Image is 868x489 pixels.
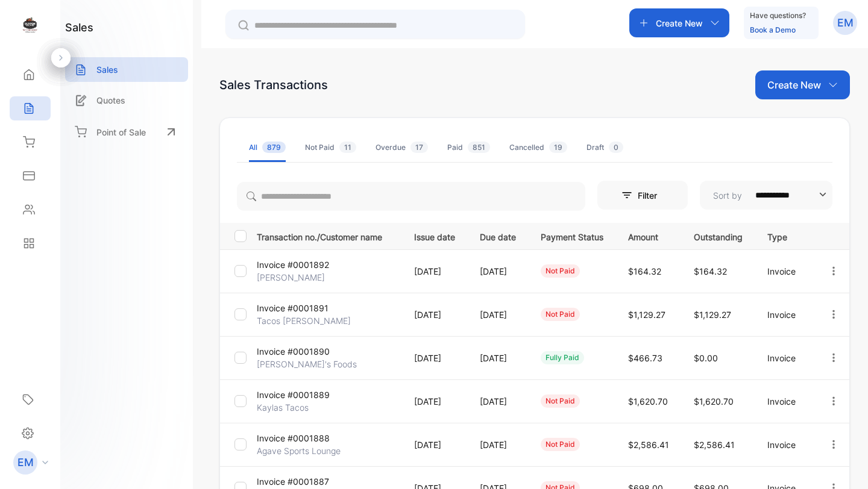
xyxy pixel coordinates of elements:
p: Invoice [767,308,803,321]
p: Due date [480,228,516,243]
span: 11 [339,142,356,153]
a: Book a Demo [750,25,796,34]
p: Type [767,228,803,243]
p: [DATE] [480,352,516,364]
span: $0.00 [694,353,718,363]
p: Kaylas Tacos [257,401,309,414]
p: [DATE] [480,438,516,451]
div: Overdue [376,142,428,153]
div: Cancelled [509,142,567,153]
p: Transaction no./Customer name [257,228,399,243]
span: 879 [262,142,286,153]
span: 19 [549,142,567,153]
div: Draft [587,142,623,153]
span: $164.32 [628,266,661,276]
p: Invoice #0001891 [257,302,329,314]
p: EM [17,455,34,470]
button: Create New [755,70,850,99]
p: [PERSON_NAME] [257,271,325,284]
p: Invoice #0001889 [257,388,330,401]
p: [DATE] [414,308,455,321]
p: Create New [656,17,703,30]
span: $1,129.27 [694,310,731,320]
p: [DATE] [414,395,455,408]
p: Invoice [767,395,803,408]
p: [DATE] [480,395,516,408]
p: Invoice [767,265,803,278]
span: 851 [468,142,490,153]
button: EM [833,8,857,37]
a: Sales [65,57,188,82]
p: Have questions? [750,10,806,22]
p: Payment Status [541,228,603,243]
p: Sort by [713,189,742,202]
button: Sort by [700,181,832,210]
span: $164.32 [694,266,727,276]
span: $1,129.27 [628,310,665,320]
p: [PERSON_NAME]'s Foods [257,358,357,370]
p: Tacos [PERSON_NAME] [257,314,351,327]
p: Create New [767,78,821,92]
div: Paid [447,142,490,153]
p: [DATE] [480,265,516,278]
span: $2,586.41 [628,440,669,450]
p: Invoice #0001890 [257,345,330,358]
p: [DATE] [414,352,455,364]
iframe: LiveChat chat widget [817,438,868,489]
div: not paid [541,438,580,451]
div: Not Paid [305,142,356,153]
span: $466.73 [628,353,662,363]
p: Outstanding [694,228,743,243]
p: Invoice #0001892 [257,258,329,271]
p: Amount [628,228,669,243]
span: $2,586.41 [694,440,735,450]
span: 0 [609,142,623,153]
p: Issue date [414,228,455,243]
p: [DATE] [414,438,455,451]
div: Sales Transactions [219,76,328,94]
a: Point of Sale [65,119,188,145]
p: [DATE] [414,265,455,278]
p: [DATE] [480,308,516,321]
a: Quotes [65,88,188,113]
div: All [249,142,286,153]
h1: sales [65,19,93,36]
div: not paid [541,264,580,278]
div: fully paid [541,351,584,364]
p: Invoice #0001888 [257,432,330,444]
img: logo [21,16,39,34]
p: Invoice #0001887 [257,475,329,488]
span: $1,620.70 [694,396,734,406]
button: Create New [629,8,729,37]
div: not paid [541,394,580,408]
p: Quotes [96,94,125,107]
div: not paid [541,308,580,321]
p: Agave Sports Lounge [257,444,341,457]
span: $1,620.70 [628,396,668,406]
p: Invoice [767,352,803,364]
p: Sales [96,63,118,76]
span: 17 [410,142,428,153]
p: Invoice [767,438,803,451]
p: EM [837,15,854,31]
p: Point of Sale [96,126,146,139]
